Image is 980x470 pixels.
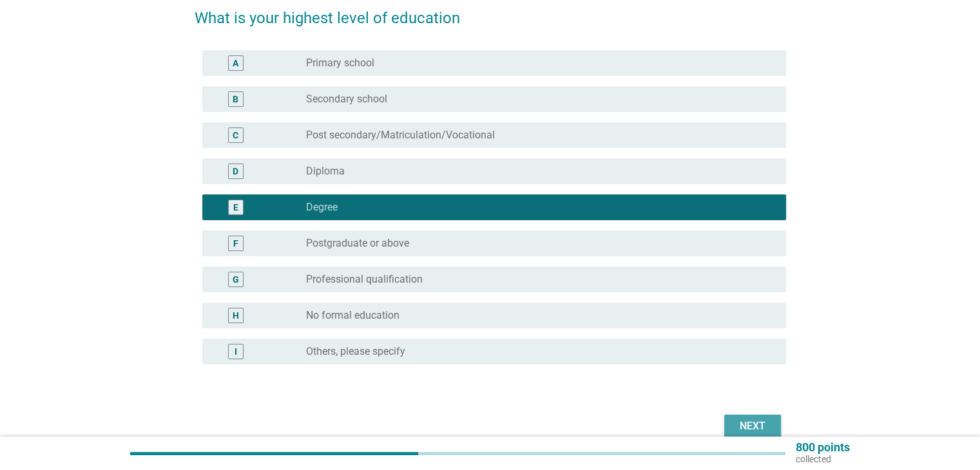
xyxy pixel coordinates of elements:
label: Diploma [306,165,345,178]
div: C [233,129,238,142]
label: Primary school [306,57,374,70]
div: A [233,57,238,70]
div: D [233,165,238,178]
button: Next [724,415,781,438]
label: Degree [306,201,338,214]
p: collected [796,453,850,465]
div: I [235,345,237,359]
label: Others, please specify [306,345,405,358]
div: Next [735,418,771,434]
label: Postgraduate or above [306,237,409,250]
label: Post secondary/Matriculation/Vocational [306,129,495,142]
label: Professional qualification [306,273,423,286]
div: H [233,309,239,323]
div: B [233,93,238,106]
label: Secondary school [306,93,387,106]
div: E [233,201,238,214]
p: 800 points [796,442,850,453]
div: G [233,273,239,287]
label: No formal education [306,309,399,322]
div: F [233,237,238,250]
